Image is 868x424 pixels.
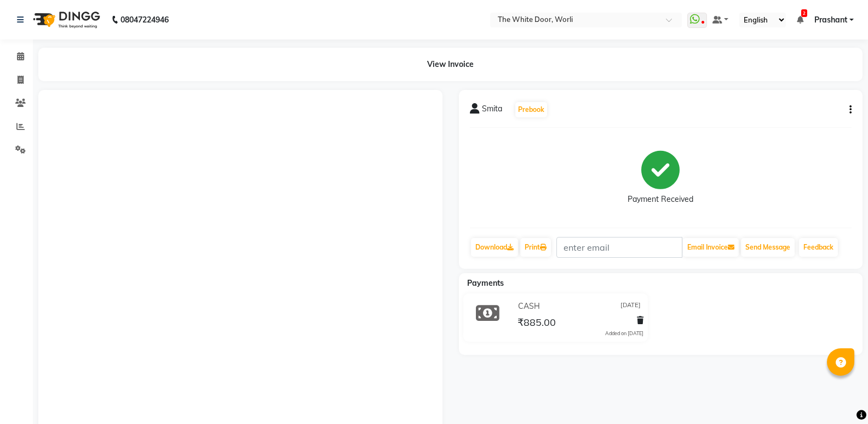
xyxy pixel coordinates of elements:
a: 2 [797,15,803,25]
div: View Invoice [38,48,863,81]
img: logo [28,4,103,35]
a: Feedback [799,238,838,257]
span: ₹885.00 [518,316,556,331]
div: Added on [DATE] [605,330,643,337]
div: Payment Received [628,194,693,205]
a: Download [471,238,518,257]
button: Email Invoice [683,238,739,257]
span: Prashant [814,14,847,26]
a: Print [520,238,551,257]
span: CASH [518,301,540,312]
span: Smita [482,103,502,118]
b: 08047224946 [120,4,169,35]
span: Payments [467,278,504,288]
span: 2 [801,9,807,17]
button: Prebook [515,102,547,117]
span: [DATE] [620,301,641,312]
button: Send Message [741,238,795,257]
input: enter email [556,237,682,258]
